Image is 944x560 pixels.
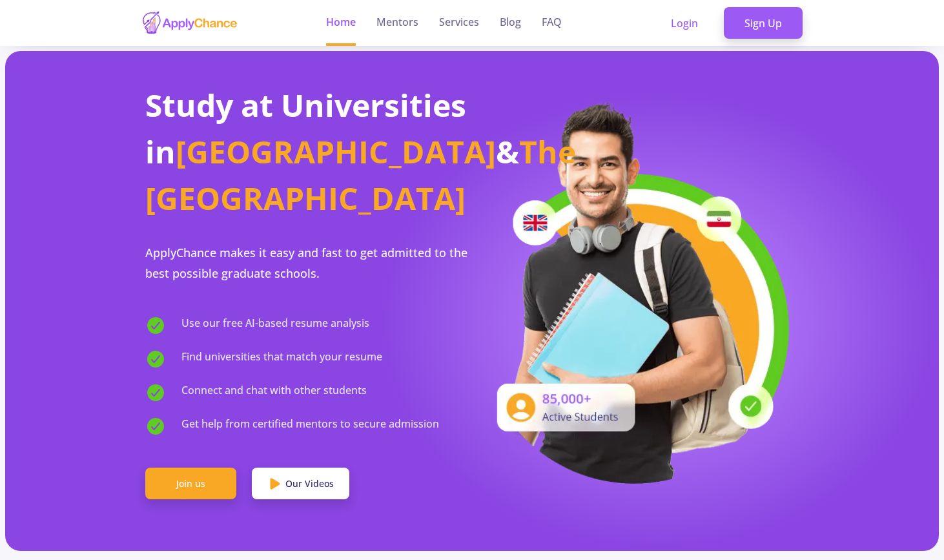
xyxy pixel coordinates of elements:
[477,98,794,484] img: applicant
[181,416,439,437] span: Get help from certified mentors to secure admission
[181,382,367,403] span: Connect and chat with other students
[145,245,467,281] span: ApplyChance makes it easy and fast to get admitted to the best possible graduate schools.
[724,7,803,39] a: Sign Up
[145,468,236,500] a: Join us
[285,477,334,490] span: Our Videos
[650,7,719,39] a: Login
[181,349,382,369] span: Find universities that match your resume
[252,468,349,500] a: Our Videos
[176,130,496,172] span: [GEOGRAPHIC_DATA]
[145,84,466,172] span: Study at Universities in
[496,130,519,172] span: &
[181,315,369,336] span: Use our free AI-based resume analysis
[141,10,238,36] img: applychance logo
